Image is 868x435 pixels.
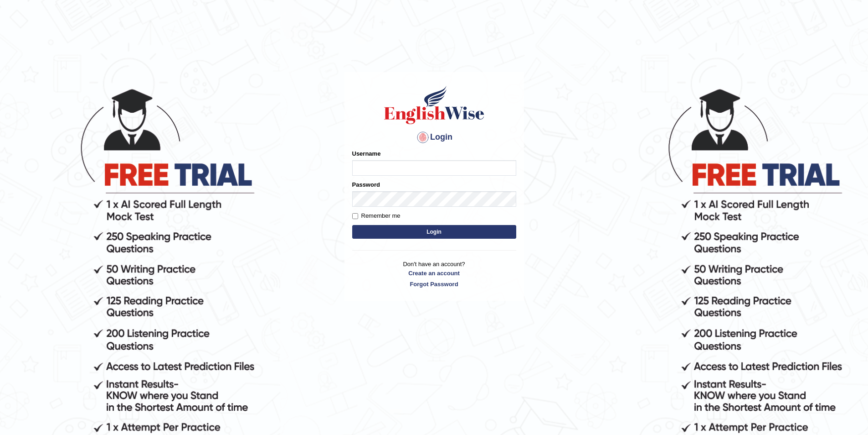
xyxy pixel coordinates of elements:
[352,149,381,158] label: Username
[352,213,358,219] input: Remember me
[382,84,486,126] img: Logo of English Wise sign in for intelligent practice with AI
[352,130,516,145] h4: Login
[352,269,516,278] a: Create an account
[352,280,516,288] a: Forgot Password
[352,225,516,239] button: Login
[352,180,380,189] label: Password
[352,260,516,288] p: Don't have an account?
[352,211,401,220] label: Remember me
